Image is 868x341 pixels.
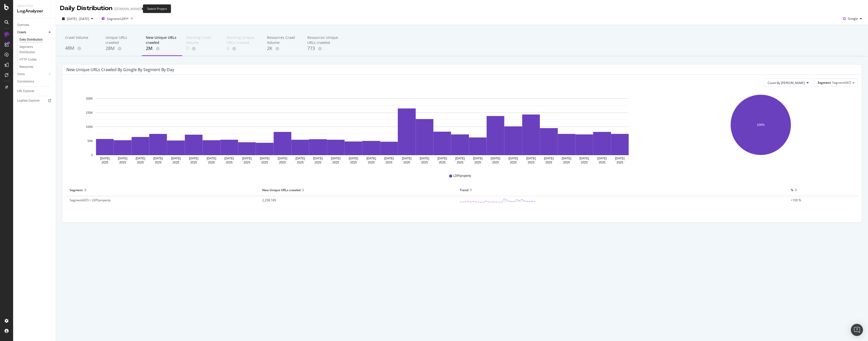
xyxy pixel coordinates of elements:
[403,161,410,164] text: 2025
[307,45,340,52] div: 773
[562,157,571,160] text: [DATE]
[492,161,499,164] text: 2025
[307,35,340,45] div: Resources Unique URLs crawled
[60,4,112,13] div: Daily Distribution
[19,64,33,70] div: Resources
[457,161,464,164] text: 2025
[86,97,93,100] text: 200K
[17,22,52,28] a: Overview
[207,157,216,160] text: [DATE]
[66,91,659,166] svg: A chart.
[262,186,301,194] div: New Unique URLs crawled
[455,157,465,160] text: [DATE]
[384,157,394,160] text: [DATE]
[224,157,234,160] text: [DATE]
[664,91,858,166] div: A chart.
[841,15,864,23] button: Google
[105,35,138,45] div: Unique URLs crawled
[17,79,52,84] a: Conversions
[616,161,623,164] text: 2025
[143,4,171,13] div: Switch Project
[19,64,52,70] a: Resources
[146,35,178,45] div: New Unique URLs crawled
[137,161,144,164] text: 2025
[19,57,37,62] div: HTTP Codes
[91,153,93,157] text: 0
[597,157,607,160] text: [DATE]
[17,30,26,35] div: Crawls
[173,161,179,164] text: 2025
[491,157,500,160] text: [DATE]
[366,157,376,160] text: [DATE]
[189,157,199,160] text: [DATE]
[146,45,178,52] div: 2M
[107,17,129,21] span: Segment: LDP/*
[119,161,126,164] text: 2025
[17,8,52,14] div: LogAnalyzer
[19,44,52,55] a: Segments Distribution
[70,186,83,194] div: Segment
[227,45,259,52] div: 0
[420,157,429,160] text: [DATE]
[544,157,554,160] text: [DATE]
[19,37,43,42] div: Daily Distribution
[17,4,52,8] div: Analytics
[818,80,831,85] span: Segment
[105,45,138,52] div: 28M
[227,35,259,45] div: Warning Unique URLs crawled
[528,161,534,164] text: 2025
[17,72,25,77] div: Visits
[17,89,34,94] div: URL Explorer
[545,161,552,164] text: 2025
[768,81,805,85] span: Count By Day
[226,161,233,164] text: 2025
[315,161,321,164] text: 2025
[262,198,276,202] span: 2,258,189
[580,157,589,160] text: [DATE]
[153,157,163,160] text: [DATE]
[67,17,89,21] span: [DATE] - [DATE]
[88,139,93,143] text: 50K
[100,157,110,160] text: [DATE]
[70,198,111,202] span: SegmentGEO = LDP/property
[581,161,588,164] text: 2025
[757,123,765,127] text: 100%
[86,125,93,129] text: 100K
[313,157,323,160] text: [DATE]
[242,157,252,160] text: [DATE]
[186,35,219,45] div: Warning Crawl Volume
[368,161,375,164] text: 2025
[526,157,536,160] text: [DATE]
[17,98,52,103] a: Logfiles Explorer
[65,45,97,51] div: 48M
[208,161,215,164] text: 2025
[17,72,47,77] a: Visits
[349,157,358,160] text: [DATE]
[832,80,851,85] span: SegmentGEO
[295,157,305,160] text: [DATE]
[17,30,47,35] a: Crawls
[510,161,517,164] text: 2025
[439,161,446,164] text: 2025
[101,161,108,164] text: 2025
[261,161,268,164] text: 2025
[65,35,97,45] div: Crawl Volume
[243,161,250,164] text: 2025
[190,161,197,164] text: 2025
[66,67,174,72] div: New Unique URLs crawled by google by Segment by Day
[599,161,606,164] text: 2025
[615,157,625,160] text: [DATE]
[17,89,52,94] a: URL Explorer
[171,157,181,160] text: [DATE]
[86,111,93,115] text: 150K
[421,161,428,164] text: 2025
[297,161,304,164] text: 2025
[186,45,219,52] div: 0
[279,161,286,164] text: 2025
[508,157,518,160] text: [DATE]
[114,6,141,11] div: [DOMAIN_NAME]
[19,57,52,62] a: HTTP Codes
[851,324,863,336] div: Open Intercom Messenger
[99,15,135,23] button: Segment:LDP/*
[118,157,127,160] text: [DATE]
